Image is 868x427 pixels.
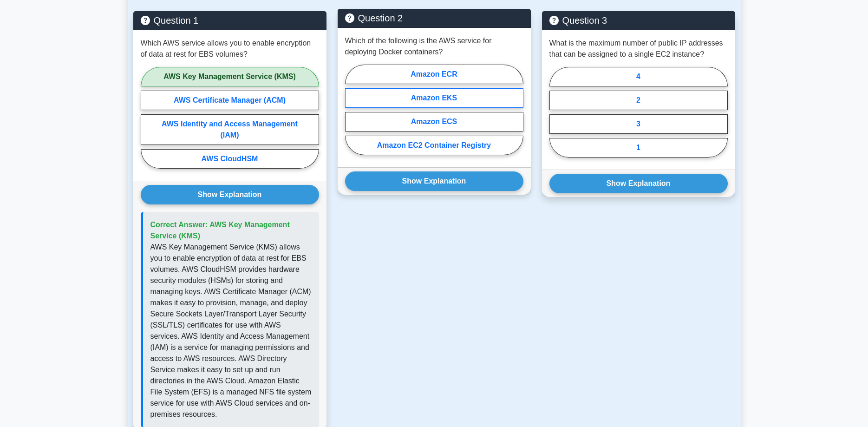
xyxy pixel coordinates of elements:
[150,242,312,420] p: AWS Key Management Service (KMS) allows you to enable encryption of data at rest for EBS volumes....
[141,67,319,86] label: AWS Key Management Service (KMS)
[150,221,290,240] span: Correct Answer: AWS Key Management Service (KMS)
[549,15,728,26] h5: Question 3
[141,38,319,60] p: Which AWS service allows you to enable encryption of data at rest for EBS volumes?
[345,171,523,191] button: Show Explanation
[549,114,728,134] label: 3
[549,67,728,86] label: 4
[345,112,523,131] label: Amazon ECS
[345,13,523,24] h5: Question 2
[345,88,523,108] label: Amazon EKS
[141,185,319,204] button: Show Explanation
[549,138,728,158] label: 1
[345,35,523,58] p: Which of the following is the AWS service for deploying Docker containers?
[345,136,523,155] label: Amazon EC2 Container Registry
[141,149,319,169] label: AWS CloudHSM
[141,114,319,145] label: AWS Identity and Access Management (IAM)
[345,65,523,84] label: Amazon ECR
[141,91,319,110] label: AWS Certificate Manager (ACM)
[549,38,728,60] p: What is the maximum number of public IP addresses that can be assigned to a single EC2 instance?
[549,91,728,110] label: 2
[141,15,319,26] h5: Question 1
[549,174,728,193] button: Show Explanation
